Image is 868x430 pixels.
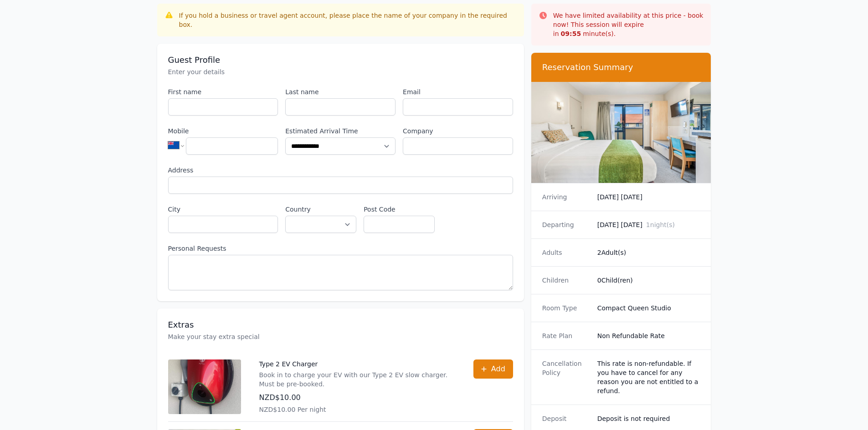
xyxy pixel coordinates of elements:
label: Post Code [364,205,435,214]
p: Enter your details [168,67,513,76]
h3: Guest Profile [168,55,513,66]
label: Company [403,126,513,136]
dt: Cancellation Policy [542,359,590,395]
div: This rate is non-refundable. If you have to cancel for any reason you are not entitled to a refund. [597,359,700,395]
label: Email [403,87,513,96]
dt: Departing [542,220,590,229]
p: Make your stay extra special [168,332,513,341]
dd: Compact Queen Studio [597,304,700,313]
dt: Children [542,276,590,285]
label: Last name [285,87,395,96]
button: Add [473,359,513,379]
dd: Deposit is not required [597,414,700,423]
dd: [DATE] [DATE] [597,192,700,202]
label: Personal Requests [168,244,513,253]
dd: [DATE] [DATE] [597,220,700,229]
span: 1 night(s) [646,221,675,228]
span: Add [491,364,505,374]
h3: Reservation Summary [542,62,700,73]
img: Compact Queen Studio [531,82,711,183]
dd: 0 Child(ren) [597,276,700,285]
dt: Adults [542,248,590,257]
p: Book in to charge your EV with our Type 2 EV slow charger. Must be pre-booked. [259,370,455,389]
label: Address [168,166,513,175]
dt: Deposit [542,414,590,423]
dt: Room Type [542,304,590,313]
dd: Non Refundable Rate [597,331,700,340]
label: City [168,205,278,214]
p: We have limited availability at this price - book now! This session will expire in minute(s). [553,11,704,38]
dt: Arriving [542,192,590,202]
img: Type 2 EV Charger [168,359,241,414]
strong: 09 : 55 [561,30,581,37]
p: Type 2 EV Charger [259,359,455,369]
label: Estimated Arrival Time [285,126,395,136]
p: NZD$10.00 Per night [259,405,455,414]
label: Country [285,205,356,214]
dd: 2 Adult(s) [597,248,700,257]
div: If you hold a business or travel agent account, please place the name of your company in the requ... [179,11,517,29]
label: First name [168,87,278,96]
p: NZD$10.00 [259,392,455,403]
label: Mobile [168,126,278,136]
dt: Rate Plan [542,331,590,340]
h3: Extras [168,319,513,330]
